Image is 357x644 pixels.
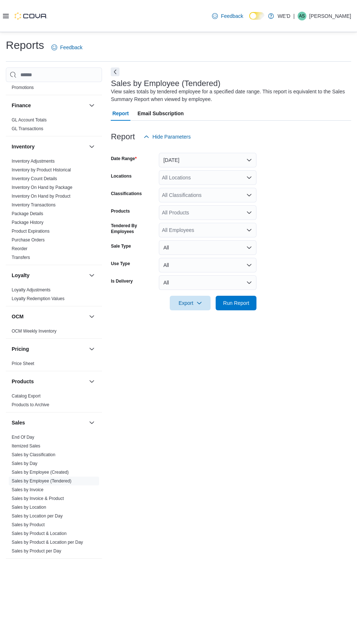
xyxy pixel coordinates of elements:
[12,185,72,190] a: Inventory On Hand by Package
[12,452,55,458] span: Sales by Classification
[12,540,83,545] a: Sales by Product & Location per Day
[12,287,51,293] span: Loyalty Adjustments
[48,40,85,55] a: Feedback
[12,202,56,207] a: Inventory Transactions
[12,185,72,190] span: Inventory On Hand by Package
[249,12,264,20] input: Dark Mode
[12,435,34,440] a: End Of Day
[309,12,351,20] p: [PERSON_NAME]
[12,296,64,302] span: Loyalty Redemption Values
[159,258,256,272] button: All
[6,327,102,338] div: OCM
[12,470,69,475] a: Sales by Employee (Created)
[246,210,252,216] button: Open list of options
[6,157,102,265] div: Inventory
[174,296,206,310] span: Export
[12,102,31,109] h3: Finance
[12,496,64,501] a: Sales by Invoice & Product
[298,12,306,20] div: Aleks Stam
[12,143,86,150] button: Inventory
[278,12,290,20] p: WE'D
[12,378,34,385] h3: Products
[12,229,50,234] a: Product Expirations
[249,20,250,20] span: Dark Mode
[12,126,43,132] span: GL Transactions
[12,220,43,225] span: Package History
[141,129,193,144] button: Hide Parameters
[12,272,86,279] button: Loyalty
[12,402,49,407] a: Products to Archive
[12,158,55,164] span: Inventory Adjustments
[87,312,96,321] button: OCM
[12,167,71,173] span: Inventory by Product Historical
[111,79,220,88] h3: Sales by Employee (Tendered)
[12,296,64,301] a: Loyalty Redemption Values
[87,418,96,427] button: Sales
[12,202,56,208] span: Inventory Transactions
[12,434,34,440] span: End Of Day
[6,116,102,136] div: Finance
[12,313,24,320] h3: OCM
[12,246,27,252] span: Reorder
[12,117,47,123] a: GL Account Totals
[12,176,57,182] span: Inventory Count Details
[12,211,43,217] span: Package Details
[246,175,252,181] button: Open list of options
[15,12,47,20] img: Cova
[12,487,43,493] span: Sales by Invoice
[12,313,86,320] button: OCM
[12,126,43,131] a: GL Transactions
[159,240,256,255] button: All
[12,176,57,181] a: Inventory Count Details
[12,102,86,109] button: Finance
[111,191,142,197] label: Classifications
[12,419,25,426] h3: Sales
[87,345,96,353] button: Pricing
[12,513,63,519] span: Sales by Location per Day
[12,478,71,484] a: Sales by Employee (Tendered)
[6,286,102,306] div: Loyalty
[12,522,45,527] a: Sales by Product
[12,361,34,366] span: Price Sheet
[12,237,45,243] span: Purchase Orders
[12,478,71,484] span: Sales by Employee (Tendered)
[12,143,35,150] h3: Inventory
[12,539,83,545] span: Sales by Product & Location per Day
[111,67,119,76] button: Next
[12,531,67,536] a: Sales by Product & Location
[12,443,40,449] a: Itemized Sales
[12,402,49,408] span: Products to Archive
[216,296,256,310] button: Run Report
[12,496,64,501] span: Sales by Invoice & Product
[12,237,45,243] a: Purchase Orders
[293,12,295,20] p: |
[12,228,50,234] span: Product Expirations
[12,452,55,457] a: Sales by Classification
[12,220,43,225] a: Package History
[6,38,44,53] h1: Reports
[12,345,29,353] h3: Pricing
[12,167,71,172] a: Inventory by Product Historical
[159,275,256,290] button: All
[159,153,256,167] button: [DATE]
[12,272,30,279] h3: Loyalty
[111,156,137,162] label: Date Range
[12,505,46,510] a: Sales by Location
[111,88,348,103] div: View sales totals by tendered employee for a specified date range. This report is equivalent to t...
[12,469,69,475] span: Sales by Employee (Created)
[87,101,96,110] button: Finance
[112,106,129,121] span: Report
[138,106,184,121] span: Email Subscription
[12,461,38,466] span: Sales by Day
[12,393,40,399] span: Catalog Export
[209,9,246,23] a: Feedback
[12,328,56,334] span: OCM Weekly Inventory
[246,227,252,233] button: Open list of options
[12,85,34,90] span: Promotions
[12,194,70,199] a: Inventory On Hand by Product
[111,173,132,179] label: Locations
[87,377,96,386] button: Products
[6,392,102,412] div: Products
